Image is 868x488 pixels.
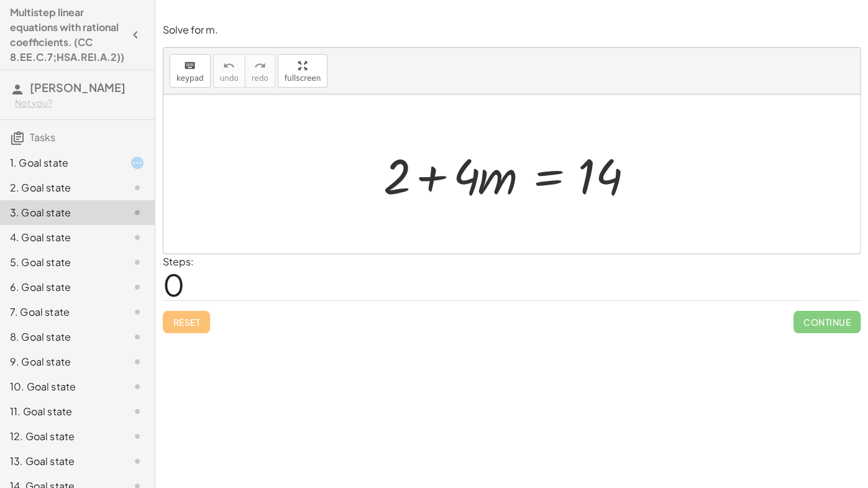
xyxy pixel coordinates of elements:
i: Task not started. [130,429,145,444]
div: 1. Goal state [10,155,110,170]
i: Task not started. [130,230,145,245]
i: redo [254,58,266,73]
i: keyboard [184,58,196,73]
div: 11. Goal state [10,404,110,419]
i: Task started. [130,155,145,170]
div: 13. Goal state [10,454,110,469]
span: 0 [163,265,185,303]
button: fullscreen [278,54,327,88]
i: Task not started. [130,305,145,320]
span: keypad [176,74,204,83]
div: 7. Goal state [10,305,110,320]
i: Task not started. [130,329,145,344]
i: Task not started. [130,180,145,195]
span: undo [220,74,239,83]
button: keyboardkeypad [170,54,211,88]
i: Task not started. [130,354,145,369]
i: Task not started. [130,404,145,419]
span: fullscreen [285,74,321,83]
div: 3. Goal state [10,205,110,220]
i: Task not started. [130,205,145,220]
div: 6. Goal state [10,280,110,295]
button: redoredo [245,54,275,88]
i: Task not started. [130,379,145,394]
div: 8. Goal state [10,329,110,344]
span: Tasks [30,131,55,144]
div: 12. Goal state [10,429,110,444]
i: Task not started. [130,454,145,469]
div: Not you? [15,97,145,109]
p: Solve for m. [163,23,861,37]
i: undo [223,58,235,73]
span: redo [252,74,268,83]
span: [PERSON_NAME] [30,80,126,94]
div: 4. Goal state [10,230,110,245]
i: Task not started. [130,280,145,295]
div: 9. Goal state [10,354,110,369]
i: Task not started. [130,255,145,270]
h4: Multistep linear equations with rational coefficients. (CC 8.EE.C.7;HSA.REI.A.2)) [10,5,124,65]
div: 10. Goal state [10,379,110,394]
div: 2. Goal state [10,180,110,195]
div: 5. Goal state [10,255,110,270]
button: undoundo [213,54,245,88]
label: Steps: [163,255,194,268]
